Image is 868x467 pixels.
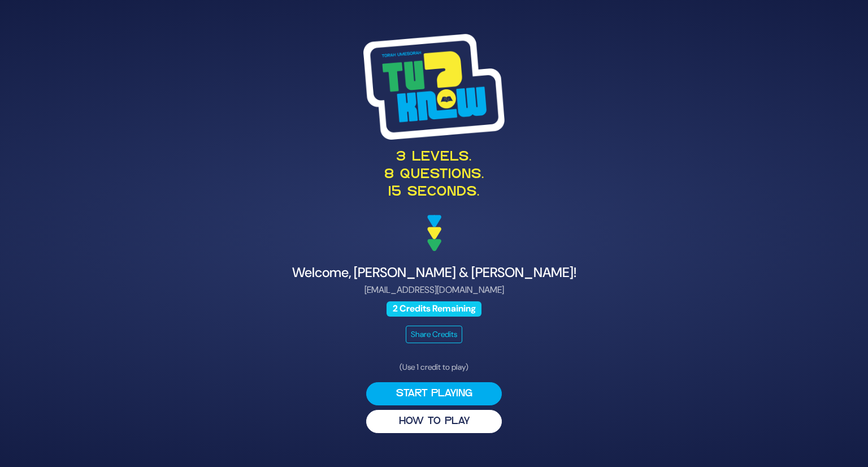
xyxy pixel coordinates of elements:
[158,149,710,202] p: 3 levels. 8 questions. 15 seconds.
[387,301,481,317] span: 2 Credits Remaining
[366,361,502,373] p: (Use 1 credit to play)
[406,326,462,343] button: Share Credits
[158,265,710,281] h4: Welcome, [PERSON_NAME] & [PERSON_NAME]!
[363,34,505,139] img: Tournament Logo
[427,215,441,251] img: decoration arrows
[366,410,502,433] button: HOW TO PLAY
[158,283,710,297] p: [EMAIL_ADDRESS][DOMAIN_NAME]
[366,382,502,405] button: Start Playing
